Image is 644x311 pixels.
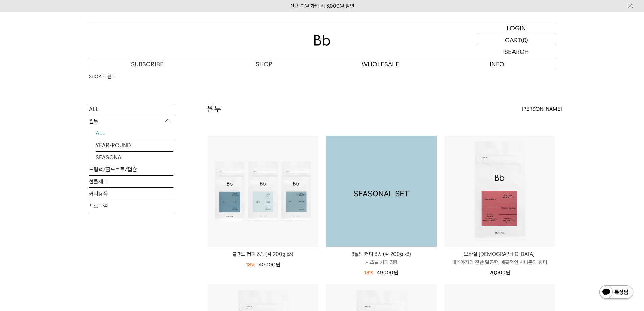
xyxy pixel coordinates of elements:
span: 원 [506,270,510,276]
span: [PERSON_NAME] [522,105,562,113]
a: YEAR-ROUND [96,139,173,151]
p: INFO [439,58,555,70]
a: CART (0) [478,34,555,46]
div: 18% [246,261,255,269]
img: 1000000743_add2_021.png [326,136,437,247]
p: CART [505,34,521,46]
a: 드립백/콜드브루/캡슐 [89,163,173,175]
img: 브라질 사맘바이아 [444,136,555,247]
a: 브라질 [DEMOGRAPHIC_DATA] 대추야자의 진한 달콤함, 매혹적인 시나몬의 향미 [444,250,555,266]
a: 8월의 커피 3종 (각 200g x3) 시즈널 커피 3종 [326,250,437,266]
a: SEASONAL [96,152,173,163]
a: ALL [89,103,173,115]
span: 원 [276,262,280,268]
a: 프로그램 [89,200,173,212]
span: 20,000 [489,270,510,276]
a: SHOP [206,58,322,70]
a: 블렌드 커피 3종 (각 200g x3) [208,250,318,258]
img: 카카오톡 채널 1:1 채팅 버튼 [599,285,634,301]
p: 브라질 [DEMOGRAPHIC_DATA] [444,250,555,258]
a: 8월의 커피 3종 (각 200g x3) [326,136,437,247]
a: SHOP [89,73,101,80]
a: 선물세트 [89,176,173,187]
h2: 원두 [207,103,221,115]
img: 로고 [314,35,330,46]
a: 신규 회원 가입 시 3,000원 할인 [290,3,354,9]
a: LOGIN [478,22,555,34]
p: (0) [521,34,528,46]
p: 대추야자의 진한 달콤함, 매혹적인 시나몬의 향미 [444,258,555,266]
p: LOGIN [507,22,526,34]
p: 8월의 커피 3종 (각 200g x3) [326,250,437,258]
p: 시즈널 커피 3종 [326,258,437,266]
p: SEARCH [504,46,529,58]
span: 원 [393,270,398,276]
span: 49,000 [377,270,398,276]
p: 원두 [89,115,173,128]
a: ALL [96,127,173,139]
span: 40,000 [259,262,280,268]
img: 블렌드 커피 3종 (각 200g x3) [208,136,318,247]
p: WHOLESALE [322,58,439,70]
a: SUBSCRIBE [89,58,206,70]
div: 18% [364,269,374,277]
a: 원두 [108,73,115,80]
a: 커피용품 [89,188,173,200]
